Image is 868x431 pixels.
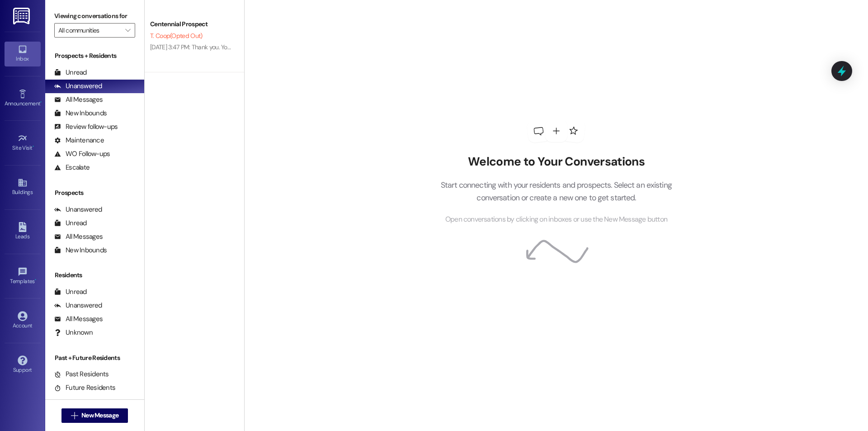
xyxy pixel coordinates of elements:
div: Unread [54,68,87,77]
a: Inbox [5,42,41,66]
div: Prospects [45,188,144,198]
div: Review follow-ups [54,122,118,132]
i:  [71,412,78,419]
div: All Messages [54,95,103,104]
div: All Messages [54,314,103,324]
div: Unanswered [54,205,102,214]
a: Account [5,308,41,333]
button: New Message [61,408,128,423]
img: ResiDesk Logo [13,8,32,24]
span: New Message [81,411,118,420]
span: Open conversations by clicking on inboxes or use the New Message button [445,214,667,225]
div: Unanswered [54,301,102,310]
h2: Welcome to Your Conversations [427,155,685,169]
div: New Inbounds [54,246,107,255]
div: Residents [45,270,144,280]
i:  [125,27,130,34]
a: Buildings [5,175,41,199]
div: WO Follow-ups [54,149,110,159]
a: Templates • [5,264,41,289]
div: Past + Future Residents [45,353,144,363]
p: Start connecting with your residents and prospects. Select an existing conversation or create a n... [427,179,685,204]
span: • [40,99,42,105]
div: Unread [54,218,87,228]
span: • [35,277,36,283]
a: Support [5,353,41,377]
div: Centennial Prospect [150,19,234,29]
a: Site Visit • [5,131,41,155]
div: Escalate [54,163,90,172]
span: T. Coop (Opted Out) [150,32,202,40]
a: Leads [5,219,41,244]
div: Past Residents [54,369,109,379]
div: New Inbounds [54,109,107,118]
div: Maintenance [54,136,104,145]
span: • [33,143,34,150]
div: [DATE] 3:47 PM: Thank you. You will no longer receive texts from this thread. Please reply with '... [150,43,596,51]
div: Unanswered [54,81,102,91]
div: Prospects + Residents [45,51,144,61]
input: All communities [58,23,121,38]
div: Unknown [54,328,93,337]
label: Viewing conversations for [54,9,135,23]
div: Future Residents [54,383,115,393]
div: All Messages [54,232,103,242]
div: Unread [54,287,87,297]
